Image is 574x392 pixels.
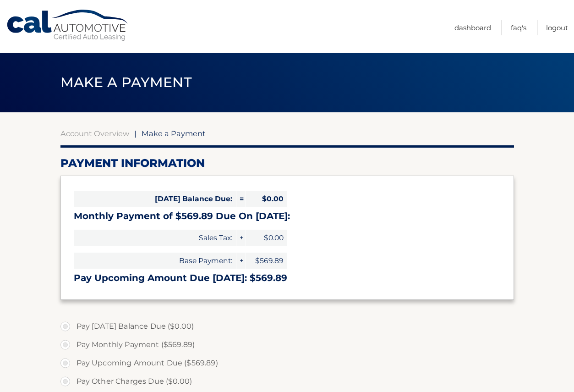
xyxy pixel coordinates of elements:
span: $0.00 [246,191,287,207]
span: Sales Tax: [74,230,236,246]
span: $0.00 [246,230,287,246]
h3: Pay Upcoming Amount Due [DATE]: $569.89 [74,272,501,284]
label: Pay Upcoming Amount Due ($569.89) [60,354,514,372]
a: Account Overview [60,129,129,138]
span: + [236,253,246,269]
a: FAQ's [511,20,526,35]
span: $569.89 [246,253,287,269]
a: Dashboard [454,20,491,35]
label: Pay [DATE] Balance Due ($0.00) [60,317,514,336]
h2: Payment Information [60,156,514,170]
span: Make a Payment [142,129,206,138]
span: | [134,129,137,138]
h3: Monthly Payment of $569.89 Due On [DATE]: [74,210,501,222]
span: [DATE] Balance Due: [74,191,236,207]
label: Pay Other Charges Due ($0.00) [60,372,514,391]
span: = [236,191,246,207]
a: Logout [546,20,568,35]
a: Cal Automotive [6,9,130,42]
span: + [236,230,246,246]
span: Make a Payment [60,74,192,91]
span: Base Payment: [74,253,236,269]
label: Pay Monthly Payment ($569.89) [60,336,514,354]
